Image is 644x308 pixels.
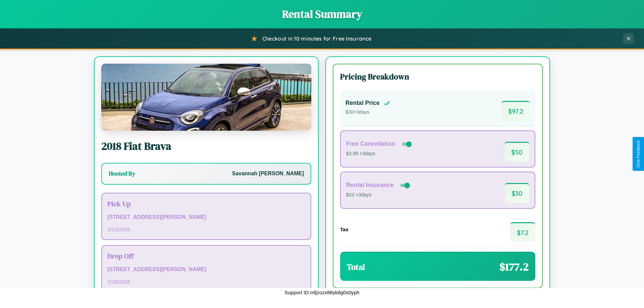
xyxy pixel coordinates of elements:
h2: 2018 Fiat Brava [101,139,311,153]
span: $ 50 [504,142,529,162]
p: 1 / 23 / 2026 [107,225,305,234]
p: [STREET_ADDRESS][PERSON_NAME] [107,212,305,222]
p: [STREET_ADDRESS][PERSON_NAME] [107,265,305,274]
h4: Rental Price [345,100,380,107]
p: $ 30 × 3 days [345,108,390,117]
span: $ 7.2 [510,222,535,242]
p: 1 / 26 / 2026 [107,277,305,286]
span: $ 177.2 [499,259,529,274]
h3: Pick Up [107,199,305,208]
img: Fiat Brava [101,64,311,131]
p: Savannah [PERSON_NAME] [232,169,304,179]
p: Support ID: mfjzozx88yk8g0s0yph [284,288,359,297]
span: Checkout in 10 minutes for Free Insurance [262,35,371,42]
span: $ 97.2 [501,101,530,121]
p: $10 × 3 days [346,191,411,199]
span: $ 30 [505,183,529,203]
h4: Rental Insurance [346,182,394,189]
h3: Total [347,261,365,272]
p: $3.99 × 3 days [346,149,413,158]
h3: Drop Off [107,251,305,261]
h4: Tax [340,227,348,232]
h1: Rental Summary [7,7,637,21]
h3: Hosted By [109,170,135,178]
h3: Pricing Breakdown [340,71,535,82]
h4: Free Cancellation [346,140,395,147]
div: Give Feedback [636,140,641,168]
